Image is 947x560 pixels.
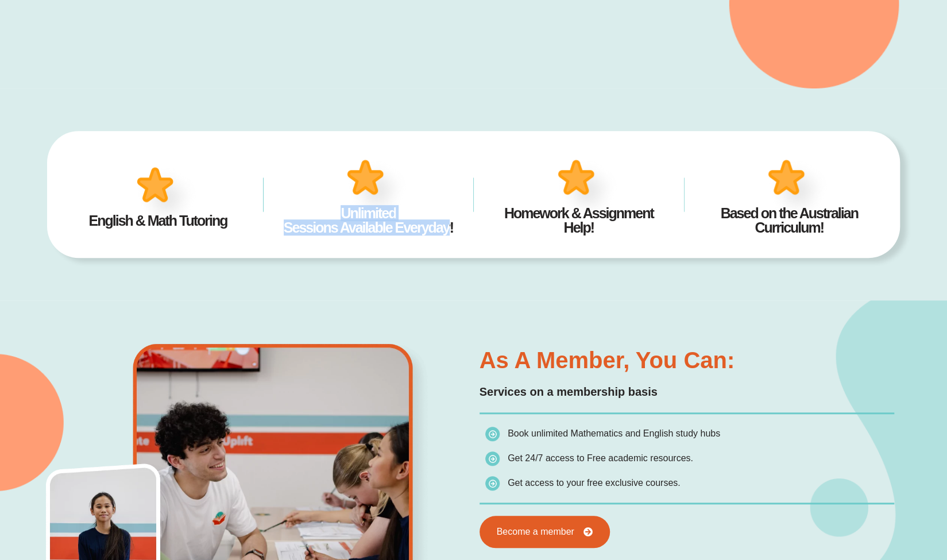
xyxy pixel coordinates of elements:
[485,427,500,441] img: icon-list.png
[480,349,894,372] h3: As a member, you can:
[508,478,681,488] span: Get access to your free exclusive courses.
[280,206,456,235] h4: Unlimited Sessions Available Everyday!
[508,453,693,463] span: Get 24/7 access to Free academic resources.
[701,206,877,235] h4: Based on the Australian Curriculum!
[744,430,947,560] iframe: Chat Widget
[497,527,574,536] span: Become a member
[485,476,500,491] img: icon-list.png
[508,428,720,438] span: Book unlimited Mathematics and English study hubs
[491,206,667,235] h4: Homework & Assignment Help!
[480,516,610,548] a: Become a member
[485,451,500,466] img: icon-list.png
[480,383,894,401] p: Services on a membership basis
[70,214,246,228] h4: English & Math Tutoring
